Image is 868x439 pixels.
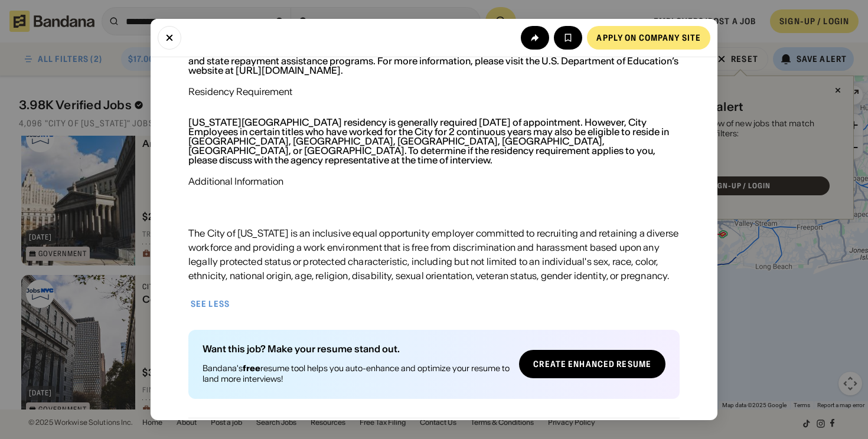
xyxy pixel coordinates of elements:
[188,174,283,188] div: Additional Information
[191,300,230,308] div: See less
[188,84,292,99] div: Residency Requirement
[203,344,510,353] div: Want this job? Make your resume stand out.
[533,360,651,368] div: Create Enhanced Resume
[203,363,510,384] div: Bandana's resume tool helps you auto-enhance and optimize your resume to land more interviews!
[596,34,701,42] div: Apply on company site
[243,363,260,374] b: free
[158,26,181,50] button: Close
[188,226,680,283] div: The City of [US_STATE] is an inclusive equal opportunity employer committed to recruiting and ret...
